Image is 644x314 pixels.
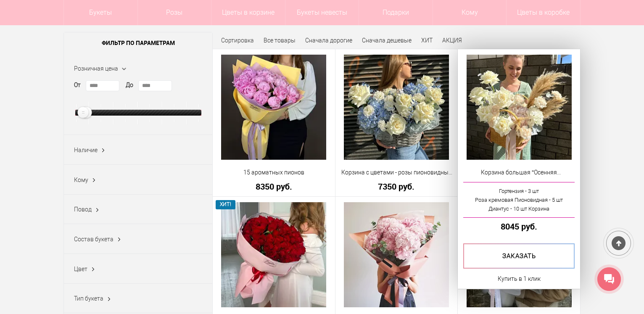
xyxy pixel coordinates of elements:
label: До [126,81,133,90]
a: Купить в 1 клик [498,274,541,284]
span: Повод [74,206,92,213]
a: 8350 руб. [218,182,330,191]
img: 9 Розовых Гортензий [344,202,449,307]
span: Состав букета [74,236,113,243]
span: Наличие [74,147,98,153]
a: Гортензия - 3 штРоза кремовая Пионовидная - 5 штДиантус - 10 шт Корзина [463,182,575,218]
span: Кому [74,177,88,183]
span: Сортировка [221,37,254,44]
img: 15 ароматных пионов [221,55,326,160]
img: Корзина большая “Осенняя композиция” [467,55,572,160]
a: Сначала дешевые [362,37,412,44]
a: 15 ароматных пионов [218,168,330,177]
img: 51 Кенийская роза в розовой упаковке [221,202,326,307]
span: Розничная цена [74,65,118,72]
img: Корзина с цветами - розы пионовидные и голубая гортензия [344,55,449,160]
label: От [74,81,81,90]
a: 8045 руб. [463,222,575,231]
a: Корзина с цветами - розы пионовидные и голубая гортензия [341,168,452,177]
a: 7350 руб. [341,182,452,191]
span: Цвет [74,266,87,272]
span: Тип букета [74,295,103,302]
span: ХИТ! [216,200,235,209]
a: Все товары [264,37,296,44]
a: АКЦИЯ [442,37,462,44]
a: Сначала дорогие [305,37,352,44]
a: Корзина большая “Осенняя композиция” [463,168,575,177]
a: ХИТ [421,37,433,44]
span: Фильтр по параметрам [64,32,212,53]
